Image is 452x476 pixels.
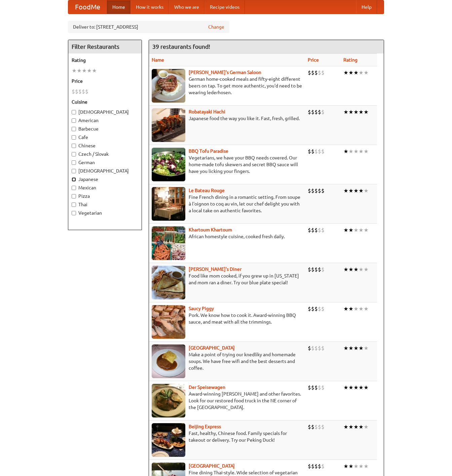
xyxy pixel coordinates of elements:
img: czechpoint.jpg [152,344,185,378]
li: ★ [364,305,369,313]
li: ★ [343,266,348,273]
a: Saucy Piggy [189,306,214,311]
p: Japanese food the way you like it. Fast, fresh, grilled. [152,115,302,122]
li: ★ [359,226,364,234]
li: $ [85,88,88,95]
li: $ [314,384,318,391]
a: Beijing Express [189,424,221,429]
li: ★ [87,67,92,74]
img: esthers.jpg [152,69,185,103]
a: [PERSON_NAME]'s Diner [189,266,241,272]
li: ★ [359,69,364,76]
li: ★ [348,187,353,194]
li: ★ [348,423,353,431]
img: tofuparadise.jpg [152,148,185,181]
p: Make a point of trying our knedlíky and homemade soups. We have free wifi and the best desserts a... [152,351,302,371]
li: $ [318,384,321,391]
li: $ [308,305,311,313]
label: Japanese [72,176,138,183]
li: ★ [343,384,348,391]
li: $ [311,384,314,391]
li: ★ [92,67,97,74]
input: German [72,160,76,165]
li: $ [318,344,321,352]
a: FoodMe [68,0,107,14]
input: Pizza [72,194,76,198]
li: $ [78,88,82,95]
li: ★ [359,384,364,391]
a: [PERSON_NAME]'s German Saloon [189,70,261,75]
li: $ [314,266,318,273]
label: American [72,117,138,124]
img: khartoum.jpg [152,226,185,260]
li: $ [318,266,321,273]
li: ★ [348,108,353,116]
li: ★ [359,463,364,470]
h5: Cuisine [72,99,138,105]
img: saucy.jpg [152,305,185,339]
li: $ [321,305,325,313]
input: Thai [72,203,76,207]
li: $ [314,187,318,194]
li: ★ [353,108,359,116]
input: Barbecue [72,127,76,131]
input: Japanese [72,177,76,182]
li: ★ [359,423,364,431]
li: $ [314,148,318,155]
li: $ [318,187,321,194]
label: Cafe [72,134,138,141]
li: ★ [353,384,359,391]
label: Vegetarian [72,210,138,216]
li: ★ [359,187,364,194]
img: beijing.jpg [152,423,185,457]
p: Vegetarians, we have your BBQ needs covered. Our home-made tofu skewers and secret BBQ sauce will... [152,154,302,175]
li: $ [321,108,325,116]
img: sallys.jpg [152,266,185,299]
b: [GEOGRAPHIC_DATA] [189,345,235,351]
li: $ [308,108,311,116]
li: ★ [348,266,353,273]
b: BBQ Tofu Paradise [189,148,228,154]
li: ★ [364,226,369,234]
li: $ [75,88,78,95]
li: $ [318,108,321,116]
li: $ [318,69,321,76]
li: $ [314,463,318,470]
li: $ [308,226,311,234]
a: Der Speisewagen [189,385,225,390]
li: $ [321,187,325,194]
li: $ [308,266,311,273]
li: ★ [364,187,369,194]
li: ★ [364,344,369,352]
li: ★ [353,226,359,234]
img: bateaurouge.jpg [152,187,185,221]
a: Help [356,0,377,14]
li: $ [311,463,314,470]
li: $ [308,463,311,470]
h5: Price [72,78,138,84]
li: ★ [343,108,348,116]
li: ★ [359,108,364,116]
div: Deliver to: [STREET_ADDRESS] [68,21,229,33]
li: ★ [364,266,369,273]
li: ★ [348,305,353,313]
li: $ [314,69,318,76]
li: ★ [359,344,364,352]
li: ★ [353,266,359,273]
li: ★ [72,67,77,74]
li: ★ [364,463,369,470]
label: Chinese [72,142,138,149]
input: Cafe [72,135,76,140]
li: ★ [348,384,353,391]
li: $ [318,423,321,431]
a: Robatayaki Hachi [189,109,225,114]
li: ★ [343,226,348,234]
li: $ [311,266,314,273]
li: $ [321,463,325,470]
b: Khartoum Khartoum [189,227,232,232]
a: Le Bateau Rouge [189,188,225,193]
li: $ [311,148,314,155]
h5: Rating [72,57,138,64]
